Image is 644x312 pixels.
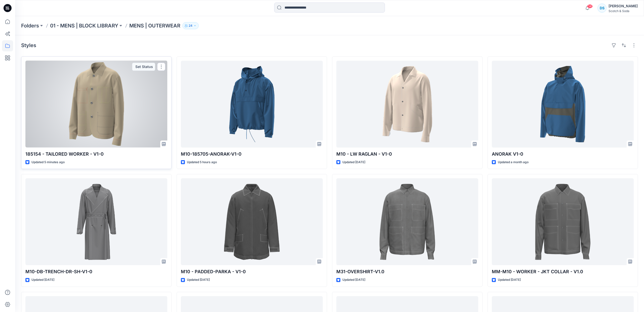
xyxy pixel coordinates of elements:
a: Folders [21,22,39,29]
p: MM-M10 - WORKER - JKT COLLAR - V1.0 [492,268,634,275]
div: Scotch & Soda [609,9,638,13]
a: ANORAK V1-0 [492,61,634,148]
p: Updated 5 hours ago [187,160,217,165]
a: MM-M10 - WORKER - JKT COLLAR - V1.0 [492,178,634,265]
p: Updated [DATE] [342,277,365,283]
p: Updated [DATE] [31,277,54,283]
a: M31-OVERSHIRT-V1.0 [336,178,478,265]
a: 01 - MENS | BLOCK LIBRARY [50,22,118,29]
span: 58 [587,4,593,8]
p: Updated 5 minutes ago [31,160,65,165]
a: M10-DB-TRENCH-DR-SH-V1-0 [25,178,167,265]
p: M10 - PADDED-PARKA - V1-0 [181,268,323,275]
p: 185154 - TAILORED WORKER - V1-0 [25,151,167,158]
a: M10 - LW RAGLAN - V1-0 [336,61,478,148]
p: Updated [DATE] [342,160,365,165]
p: M10 - LW RAGLAN - V1-0 [336,151,478,158]
p: Updated [DATE] [498,277,521,283]
p: Updated a month ago [498,160,529,165]
p: M31-OVERSHIRT-V1.0 [336,268,478,275]
p: M10-185705-ANORAK-V1-0 [181,151,323,158]
p: M10-DB-TRENCH-DR-SH-V1-0 [25,268,167,275]
a: M10 - PADDED-PARKA - V1-0 [181,178,323,265]
p: ANORAK V1-0 [492,151,634,158]
a: M10-185705-ANORAK-V1-0 [181,61,323,148]
p: Updated [DATE] [187,277,210,283]
div: [PERSON_NAME] [609,3,638,9]
h4: Styles [21,42,36,48]
div: DS [597,4,607,13]
p: MENS | OUTERWEAR [129,22,180,29]
button: 24 [182,22,199,29]
a: 185154 - TAILORED WORKER - V1-0 [25,61,167,148]
p: 24 [189,23,192,28]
